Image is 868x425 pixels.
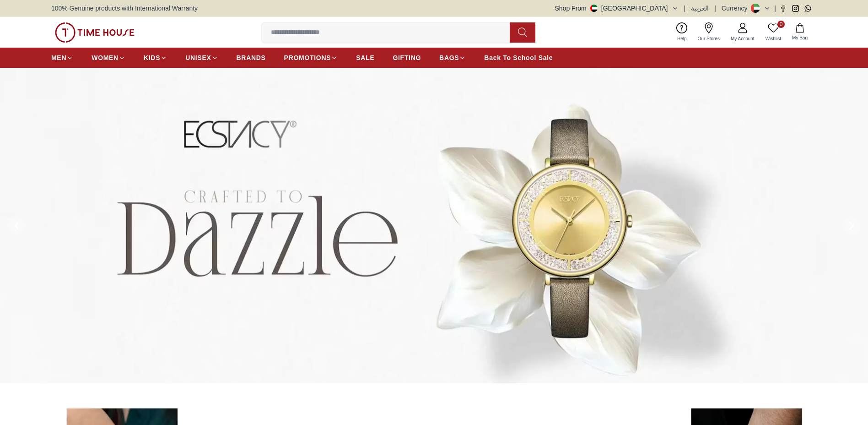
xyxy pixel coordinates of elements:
[51,49,73,66] a: MEN
[788,34,811,41] span: My Bag
[762,35,785,42] span: Wishlist
[787,22,813,43] button: My Bag
[780,5,787,12] a: Facebook
[792,5,799,12] a: Instagram
[237,53,266,62] span: BRANDS
[714,4,716,13] span: |
[777,21,785,28] span: 0
[144,49,167,66] a: KIDS
[185,53,211,62] span: UNISEX
[92,53,119,62] span: WOMEN
[727,35,758,42] span: My Account
[484,49,553,66] a: Back To School Sale
[684,4,686,13] span: |
[722,4,751,13] div: Currency
[439,53,459,62] span: BAGS
[356,53,374,62] span: SALE
[439,49,466,66] a: BAGS
[51,4,198,13] span: 100% Genuine products with International Warranty
[694,35,723,42] span: Our Stores
[185,49,218,66] a: UNISEX
[144,53,160,62] span: KIDS
[590,5,598,12] img: United Arab Emirates
[51,53,66,62] span: MEN
[92,49,125,66] a: WOMEN
[674,35,690,42] span: Help
[393,53,421,62] span: GIFTING
[692,21,725,44] a: Our Stores
[760,21,787,44] a: 0Wishlist
[691,4,709,13] button: العربية
[484,53,553,62] span: Back To School Sale
[284,53,331,62] span: PROMOTIONS
[774,4,776,13] span: |
[393,49,421,66] a: GIFTING
[237,49,266,66] a: BRANDS
[356,49,374,66] a: SALE
[55,22,135,43] img: ...
[555,4,679,13] button: Shop From[GEOGRAPHIC_DATA]
[804,5,811,12] a: Whatsapp
[672,21,692,44] a: Help
[284,49,338,66] a: PROMOTIONS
